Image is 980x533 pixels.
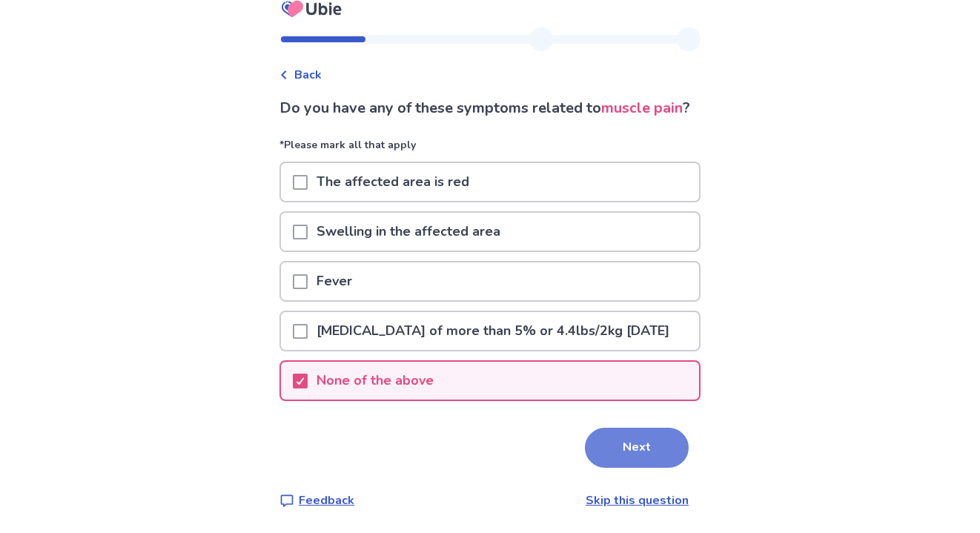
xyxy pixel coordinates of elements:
[308,362,443,400] p: None of the above
[279,97,701,119] p: Do you have any of these symptoms related to ?
[308,262,361,300] p: Fever
[308,163,478,201] p: The affected area is red
[294,66,322,84] span: Back
[308,213,509,251] p: Swelling in the affected area
[308,312,678,350] p: [MEDICAL_DATA] of more than 5% or 4.4lbs/2kg [DATE]
[601,98,683,118] span: muscle pain
[586,492,689,509] a: Skip this question
[585,428,689,468] button: Next
[279,137,701,162] p: *Please mark all that apply
[299,491,354,509] p: Feedback
[279,491,354,509] a: Feedback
